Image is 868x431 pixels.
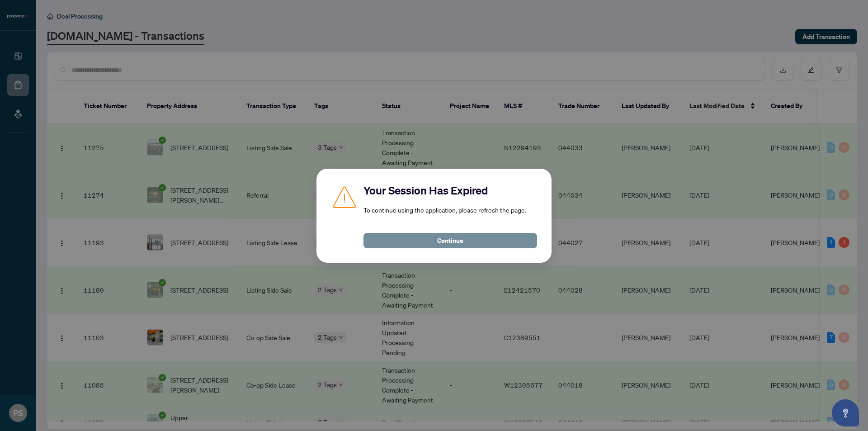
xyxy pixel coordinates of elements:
[437,233,463,248] span: Continue
[331,183,358,210] img: Caution icon
[363,233,537,248] button: Continue
[363,183,537,248] div: To continue using the application, please refresh the page.
[363,183,537,198] h2: Your Session Has Expired
[832,399,859,426] button: Open asap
